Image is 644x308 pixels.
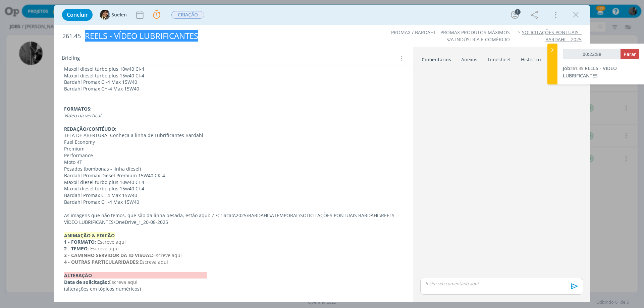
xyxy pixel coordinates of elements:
[64,259,140,265] strong: 4 - OUTRAS PARTICULARIDADES:
[64,166,403,172] p: Pesados (bombonas - linha diesel)
[522,29,582,42] a: SOLICITAÇÕES PONTUAIS - BARDAHL - 2025
[64,272,207,279] strong: ALTERAÇÃO
[563,65,617,79] a: Job261.45REELS - VÍDEO LUBRIFICANTES
[171,11,204,19] span: CRIAÇÃO
[487,53,511,63] a: Timesheet
[111,12,127,17] span: Suelen
[521,53,541,63] a: Histórico
[64,179,403,186] p: Maxoil diesel turbo plus 10w40 CI-4
[140,259,168,265] span: Escreva aqui
[421,53,451,63] a: Comentários
[64,106,92,112] strong: FORMATOS:
[54,5,590,302] div: dialog
[64,172,403,179] p: Bardahl Promax Diesel Premium 15W40 CK-4
[570,65,583,71] span: 261.45
[97,239,126,245] span: Escreve aqui
[509,9,520,20] button: 1
[391,29,510,42] a: PROMAX / BARDAHL - PROMAX PRODUTOS MÁXIMOS S/A INDÚSTRIA E COMÉRCIO
[64,79,403,85] p: Bardahl Promax CI-4 Max 15W40
[109,279,138,285] span: Escreva aqui
[64,132,403,139] p: TELA DE ABERTURA: Conheça a linha de Lubrificantes Bardahl
[64,152,403,159] p: Performance
[64,239,96,245] strong: 1 - FORMATO:
[64,279,109,285] strong: Data de solicitação:
[64,185,403,192] p: Maxoil diesel turbo plus 15w40 CI-4
[64,159,403,166] p: Moto 4T
[515,9,521,15] div: 1
[64,286,403,292] p: (alterações em tópicos numéricos)
[64,192,403,199] p: Bardahl Promax CI-4 Max 15W40
[64,66,403,72] p: Maxoil diesel turbo plus 10w40 CI-4
[82,28,363,44] div: REELS - VÍDEO LUBRIFICANTES
[563,65,617,79] span: REELS - VÍDEO LUBRIFICANTES
[624,51,636,57] span: Parar
[62,9,93,21] button: Concluir
[90,245,119,252] span: Escreve aqui
[64,126,116,132] strong: REDAÇÃO/CONTÉUDO:
[100,10,110,20] img: S
[621,49,639,59] button: Parar
[64,232,115,239] strong: ANIMAÇÃO & EDICÃO
[64,139,403,145] p: Fuel Economy
[153,252,182,258] span: Escreve aqui
[64,112,101,119] em: Vídeo na vertical
[62,54,80,63] span: Briefing
[64,85,403,92] p: Bardahl Promax CH-4 Max 15W40
[100,10,127,20] button: SSuelen
[171,11,205,19] button: CRIAÇÃO
[64,199,403,205] p: Bardahl Promax CH-4 Max 15W40
[64,245,89,252] strong: 2 - TEMPO:
[461,56,477,63] div: Anexos
[64,72,403,79] p: Maxoil diesel turbo plus 15w40 CI-4
[64,212,403,226] p: As imagens que não temos, que são da linha pesada, estão aqui: Z:\Criacao\2025\BARDAHL\ATEMPORAL\...
[62,33,81,40] span: 261.45
[64,145,403,152] p: Premium
[64,252,153,258] strong: 3 - CAMINHO SERVIDOR DA ID VISUAL:
[67,12,88,17] span: Concluir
